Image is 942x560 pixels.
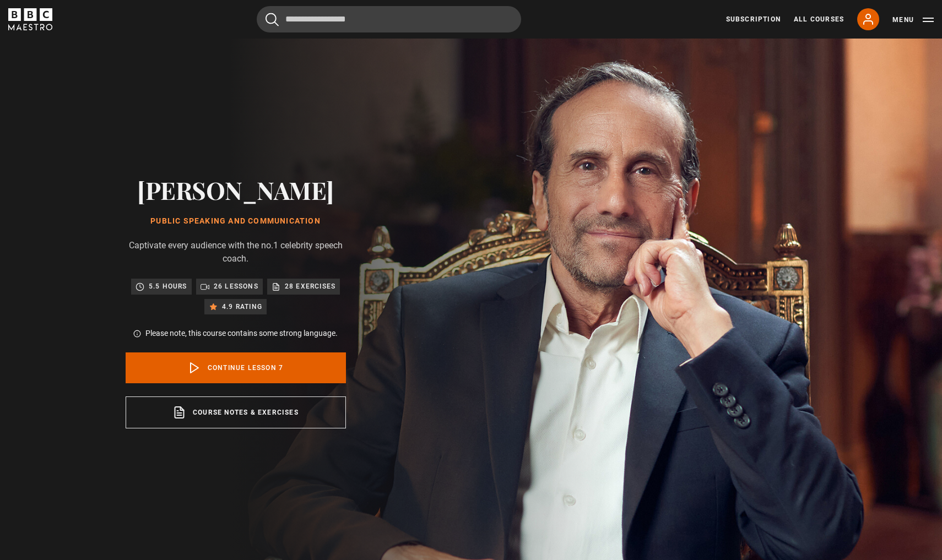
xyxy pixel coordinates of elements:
p: 4.9 rating [222,301,262,312]
input: Search [257,6,521,32]
p: 5.5 hours [149,281,187,292]
a: Continue lesson 7 [126,352,346,383]
a: Subscription [726,14,781,24]
a: All Courses [794,14,844,24]
button: Submit the search query [266,13,279,26]
p: 26 lessons [214,281,258,292]
h1: Public Speaking and Communication [126,217,346,226]
button: Toggle navigation [892,14,934,25]
p: 28 exercises [285,281,335,292]
svg: BBC Maestro [8,8,52,30]
p: Captivate every audience with the no.1 celebrity speech coach. [126,239,346,265]
a: Course notes & exercises [126,396,346,428]
h2: [PERSON_NAME] [126,176,346,204]
p: Please note, this course contains some strong language. [145,328,338,339]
